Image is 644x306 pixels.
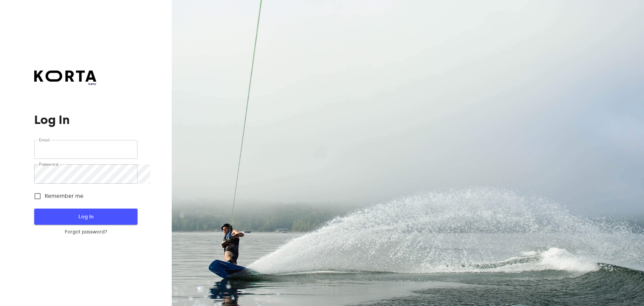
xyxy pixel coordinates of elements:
[34,209,137,225] button: Log In
[34,113,137,127] h1: Log In
[34,71,96,86] a: beta
[34,229,137,235] a: Forgot password?
[45,192,84,200] span: Remember me
[45,212,126,221] span: Log In
[34,71,96,82] img: Korta
[34,82,96,86] span: beta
